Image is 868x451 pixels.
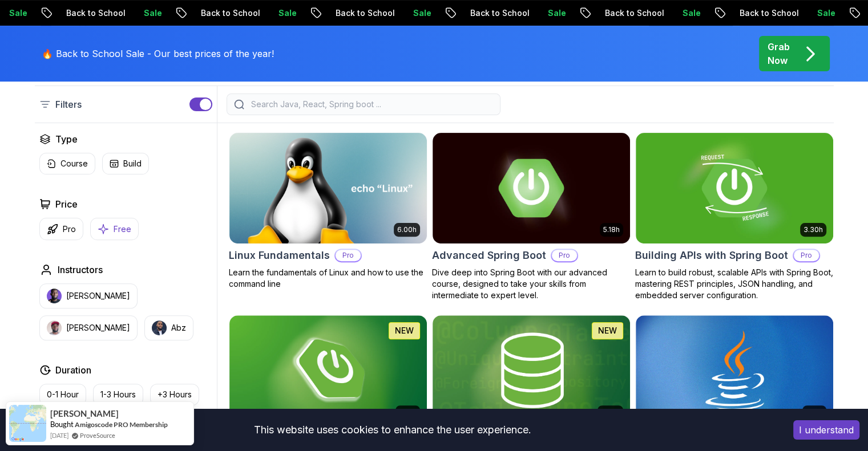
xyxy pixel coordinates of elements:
[524,7,560,19] p: Sale
[50,420,74,429] span: Bought
[432,247,546,263] h2: Advanced Spring Boot
[793,7,830,19] p: Sale
[397,225,417,234] p: 6.00h
[100,389,136,400] p: 1-3 Hours
[158,389,192,400] p: +3 Hours
[804,225,823,234] p: 3.30h
[144,315,193,340] button: instructor imgAbz
[47,320,62,335] img: instructor img
[50,409,119,419] span: [PERSON_NAME]
[90,218,139,240] button: Free
[336,250,361,261] p: Pro
[60,158,88,169] p: Course
[659,7,695,19] p: Sale
[66,322,130,334] p: [PERSON_NAME]
[58,263,103,277] h2: Instructors
[39,153,95,174] button: Course
[50,430,68,440] span: [DATE]
[601,408,620,417] p: 6.65h
[635,247,788,263] h2: Building APIs with Spring Boot
[768,40,790,67] p: Grab Now
[47,389,79,400] p: 0-1 Hour
[55,132,78,146] h2: Type
[395,325,414,336] p: NEW
[806,408,823,417] p: 2.41h
[177,7,255,19] p: Back to School
[39,315,138,340] button: instructor img[PERSON_NAME]
[39,384,86,405] button: 0-1 Hour
[432,267,631,301] p: Dive deep into Spring Boot with our advanced course, designed to take your skills from intermedia...
[39,283,138,308] button: instructor img[PERSON_NAME]
[432,132,631,301] a: Advanced Spring Boot card5.18hAdvanced Spring BootProDive deep into Spring Boot with our advanced...
[598,325,617,336] p: NEW
[433,133,630,243] img: Advanced Spring Boot card
[80,430,115,440] a: ProveSource
[229,133,427,243] img: Linux Fundamentals card
[150,384,199,405] button: +3 Hours
[312,7,389,19] p: Back to School
[171,322,186,334] p: Abz
[9,417,776,442] div: This website uses cookies to enhance the user experience.
[635,132,834,301] a: Building APIs with Spring Boot card3.30hBuilding APIs with Spring BootProLearn to build robust, s...
[123,158,142,169] p: Build
[152,320,167,335] img: instructor img
[120,7,156,19] p: Sale
[42,7,120,19] p: Back to School
[9,405,46,442] img: provesource social proof notification image
[102,153,149,174] button: Build
[93,384,143,405] button: 1-3 Hours
[399,408,417,417] p: 1.67h
[255,7,291,19] p: Sale
[552,250,577,261] p: Pro
[603,225,620,234] p: 5.18h
[55,363,91,377] h2: Duration
[66,290,130,302] p: [PERSON_NAME]
[229,247,330,263] h2: Linux Fundamentals
[389,7,426,19] p: Sale
[63,224,76,235] p: Pro
[39,218,83,240] button: Pro
[793,420,859,440] button: Accept cookies
[229,267,427,290] p: Learn the fundamentals of Linux and how to use the command line
[229,315,427,426] img: Spring Boot for Beginners card
[55,97,82,111] p: Filters
[229,132,427,290] a: Linux Fundamentals card6.00hLinux FundamentalsProLearn the fundamentals of Linux and how to use t...
[636,133,833,243] img: Building APIs with Spring Boot card
[716,7,793,19] p: Back to School
[114,224,131,235] p: Free
[794,250,819,261] p: Pro
[636,315,833,426] img: Java for Beginners card
[42,47,274,60] p: 🔥 Back to School Sale - Our best prices of the year!
[635,267,834,301] p: Learn to build robust, scalable APIs with Spring Boot, mastering REST principles, JSON handling, ...
[55,197,78,211] h2: Price
[75,420,168,429] a: Amigoscode PRO Membership
[47,289,62,303] img: instructor img
[433,315,630,426] img: Spring Data JPA card
[249,99,493,110] input: Search Java, React, Spring boot ...
[446,7,524,19] p: Back to School
[581,7,659,19] p: Back to School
